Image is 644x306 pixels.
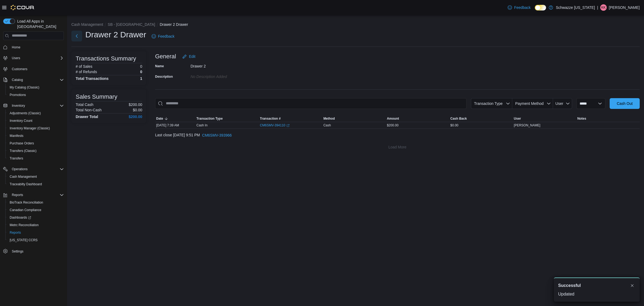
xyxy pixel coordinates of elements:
[76,94,117,100] h3: Sales Summary
[160,22,188,27] button: Drawer 2 Drawer
[5,140,66,147] button: Purchase Orders
[10,200,43,205] span: BioTrack Reconciliation
[513,115,576,122] button: User
[386,115,449,122] button: Amount
[10,215,31,220] span: Dashboards
[8,110,64,116] span: Adjustments (Classic)
[12,167,28,171] span: Operations
[610,98,640,109] button: Cash Out
[12,193,23,197] span: Reports
[1,102,66,109] button: Inventory
[191,62,262,68] div: Drawer 2
[1,247,66,255] button: Settings
[506,2,533,13] a: Feedback
[576,115,640,122] button: Notes
[389,144,407,150] span: Load More
[10,141,34,145] span: Purchase Orders
[8,125,52,131] a: Inventory Manager (Classic)
[323,123,331,127] span: Cash
[155,122,195,129] div: [DATE] 7:39 AM
[5,199,66,206] button: BioTrack Reconciliation
[10,175,37,179] span: Cash Management
[71,22,640,28] nav: An example of EuiBreadcrumbs
[5,214,66,221] a: Dashboards
[108,22,155,27] button: SB - [GEOGRAPHIC_DATA]
[3,41,64,269] nav: Complex example
[5,132,66,140] button: Manifests
[76,64,92,69] h6: # of Sales
[8,214,64,221] span: Dashboards
[617,101,632,106] span: Cash Out
[129,102,142,107] p: $200.00
[12,249,23,254] span: Settings
[5,124,66,132] button: Inventory Manager (Classic)
[5,147,66,155] button: Transfers (Classic)
[8,207,43,213] a: Canadian Compliance
[76,70,97,74] h6: # of Refunds
[189,54,195,59] span: Edit
[10,238,38,242] span: [US_STATE] CCRS
[71,31,82,41] button: Next
[449,115,513,122] button: Cash Back
[10,126,50,130] span: Inventory Manager (Classic)
[76,55,136,62] h3: Transactions Summary
[558,282,581,289] span: Successful
[8,237,64,243] span: Washington CCRS
[558,291,635,297] div: Updated
[629,282,635,289] button: Dismiss toast
[76,115,98,119] h4: Drawer Total
[1,191,66,199] button: Reports
[1,54,66,62] button: Users
[8,148,39,154] a: Transfers (Classic)
[155,130,640,141] div: Last close [DATE] 9:51 PM
[133,108,142,112] p: $0.00
[156,116,163,121] span: Date
[555,101,563,106] span: User
[10,223,39,227] span: Metrc Reconciliation
[5,206,66,214] button: Canadian Compliance
[1,165,66,173] button: Operations
[10,77,25,83] button: Catalog
[8,84,42,91] a: My Catalog (Classic)
[8,133,25,139] a: Manifests
[286,124,290,127] svg: External link
[155,142,640,152] button: Load More
[10,119,32,123] span: Inventory Count
[553,98,572,109] button: User
[195,115,259,122] button: Transaction Type
[158,34,174,39] span: Feedback
[8,199,45,206] a: BioTrack Reconciliation
[8,118,35,124] a: Inventory Count
[387,123,398,127] span: $200.00
[85,29,146,40] h1: Drawer 2 Drawer
[10,182,42,186] span: Traceabilty Dashboard
[196,123,207,127] p: Cash In
[10,156,23,161] span: Transfers
[5,180,66,188] button: Traceabilty Dashboard
[8,118,64,124] span: Inventory Count
[12,45,20,49] span: Home
[12,104,25,108] span: Inventory
[323,116,335,121] span: Method
[5,117,66,124] button: Inventory Count
[8,222,41,228] a: Metrc Reconciliation
[10,44,23,51] a: Home
[450,116,467,121] span: Cash Back
[191,72,262,79] div: No Description added
[155,64,164,68] label: Name
[474,101,503,106] span: Transaction Type
[140,76,142,81] h4: 1
[129,115,142,119] h4: $200.00
[10,134,23,138] span: Manifests
[5,236,66,244] button: [US_STATE] CCRS
[10,230,21,235] span: Reports
[10,102,64,109] span: Inventory
[5,91,66,99] button: Promotions
[196,116,223,121] span: Transaction Type
[140,64,142,69] p: 0
[155,98,467,109] input: This is a search bar. As you type, the results lower in the page will automatically filter.
[8,181,64,187] span: Traceabilty Dashboard
[8,133,64,139] span: Manifests
[10,44,64,51] span: Home
[556,4,595,11] p: Schwazze [US_STATE]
